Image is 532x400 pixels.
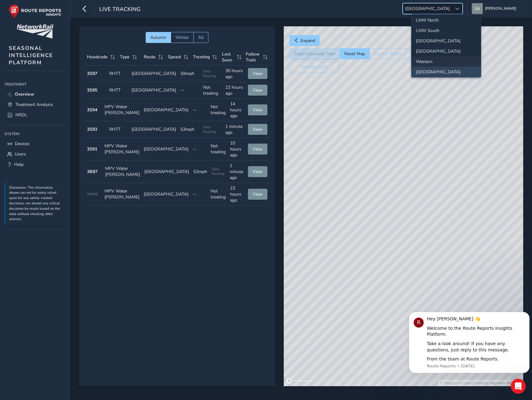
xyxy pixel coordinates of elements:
a: Treatment Analysis [4,99,66,110]
p: Disclaimer: The information shown can not be solely relied upon for any safety-related decisions,... [9,185,62,222]
div: System [4,129,66,139]
span: Follow Train [246,51,261,63]
td: RHTT [107,82,129,99]
td: RHTT [107,121,129,138]
span: Treatment Analysis [15,102,53,108]
span: Overview [15,91,34,97]
td: [GEOGRAPHIC_DATA] [142,99,191,121]
td: -- [191,99,208,121]
span: Help [14,161,24,167]
span: Last Seen [222,51,235,63]
span: View [253,191,263,197]
button: [PERSON_NAME] [472,3,519,14]
span: Data Pending [203,125,221,134]
img: customer logo [17,24,53,39]
td: MPV Water [PERSON_NAME] [102,99,142,121]
strong: 3S95 [87,87,97,93]
td: MPV Water [PERSON_NAME] [103,161,142,183]
td: Not treating [208,183,228,206]
a: NROL [4,110,66,120]
td: [GEOGRAPHIC_DATA] [129,82,178,99]
td: Not treating [201,82,223,99]
td: -- [191,183,208,206]
td: [GEOGRAPHIC_DATA] [142,161,191,183]
img: rr logo [9,4,61,18]
span: Autumn [150,34,166,40]
button: Winter [171,32,193,43]
td: [GEOGRAPHIC_DATA] [142,183,191,206]
span: Live Tracking [99,5,141,14]
span: NROL [15,112,27,118]
td: 59mph [178,66,201,82]
span: Devices [15,141,30,147]
span: Data Pending [203,69,221,78]
span: Headcode [87,54,108,60]
span: [PERSON_NAME] [485,3,516,14]
strong: 3S91 [87,146,97,152]
button: All [193,32,208,43]
button: Weather (off) [289,61,340,72]
td: [GEOGRAPHIC_DATA] [142,138,191,161]
span: Expand [301,38,315,44]
strong: 3S93 [87,126,97,132]
button: Reset Map [340,48,369,59]
a: Overview [4,89,66,99]
td: [GEOGRAPHIC_DATA] [129,121,178,138]
span: Treating [193,54,210,60]
td: 52mph [191,161,209,183]
td: RHTT [107,66,129,82]
td: MPV Water [PERSON_NAME] [102,138,142,161]
li: Western [411,56,481,67]
li: North and East [411,36,481,46]
button: Expand [289,35,320,46]
td: 53mph [178,121,201,138]
span: View [253,71,263,76]
td: Not treating [208,138,228,161]
td: [GEOGRAPHIC_DATA] [129,66,178,82]
td: -- [178,82,201,99]
span: Winter [175,34,189,40]
td: 14 hours ago [228,99,246,121]
span: Users [15,151,26,157]
td: 22 hours ago [223,82,245,99]
iframe: Intercom live chat [511,379,526,394]
button: View [248,104,267,115]
td: 1 minute ago [228,161,246,183]
button: View [248,124,267,135]
li: LNW South [411,25,481,36]
li: LNW North [411,15,481,25]
span: All [198,34,204,40]
span: [GEOGRAPHIC_DATA] [403,3,452,14]
span: Speed [168,54,181,60]
span: SEASONAL INTELLIGENCE PLATFORM [9,45,53,66]
button: View [248,144,267,155]
button: Cluster Trains [369,48,406,59]
strong: 3S97 [87,71,97,76]
td: 30 hours ago [223,66,245,82]
button: Autumn [146,32,171,43]
a: Devices [4,139,66,149]
li: Wales [411,46,481,56]
a: Users [4,149,66,159]
span: View [253,169,263,175]
strong: 3B87 [87,169,98,175]
img: diamond-layout [472,3,483,14]
iframe: Intercom notifications message [406,310,532,397]
span: View [253,126,263,132]
button: View [248,68,267,79]
td: 1 minute ago [223,121,245,138]
td: 23 hours ago [228,183,246,206]
span: Route [144,54,156,60]
span: 98906 [87,192,98,197]
li: Scotland [411,67,481,77]
span: View [253,146,263,152]
button: See all UK trains [406,48,448,59]
div: Treatment [4,80,66,89]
